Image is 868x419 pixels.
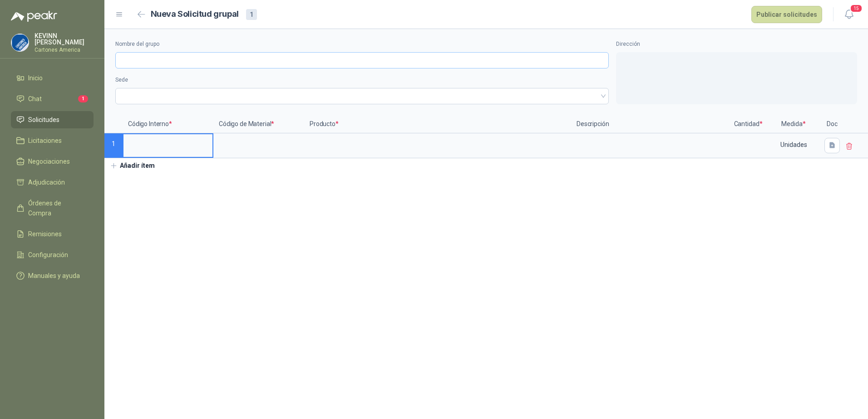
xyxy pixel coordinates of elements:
[11,195,94,222] a: Órdenes de Compra
[28,229,62,239] span: Remisiones
[28,156,70,166] span: Negociaciones
[28,115,59,125] span: Solicitudes
[104,133,123,158] p: 1
[11,90,94,107] a: Chat1
[11,11,57,22] img: Logo peakr
[11,153,94,170] a: Negociaciones
[11,225,94,243] a: Remisiones
[766,115,821,133] p: Medida
[11,267,94,284] a: Manuales y ayuda
[35,47,94,53] p: Cartones America
[115,76,609,84] label: Sede
[246,9,257,20] div: 1
[841,6,857,23] button: 15
[28,250,68,260] span: Configuración
[11,246,94,263] a: Configuración
[104,158,160,174] button: Añadir ítem
[28,177,65,187] span: Adjudicación
[28,271,80,281] span: Manuales y ayuda
[213,115,304,133] p: Código de Material
[123,115,213,133] p: Código Interno
[151,8,239,21] h2: Nueva Solicitud grupal
[115,40,609,49] label: Nombre del grupo
[11,111,94,128] a: Solicitudes
[304,115,571,133] p: Producto
[28,136,62,146] span: Licitaciones
[28,198,85,218] span: Órdenes de Compra
[11,132,94,149] a: Licitaciones
[35,33,94,45] p: KEVINN [PERSON_NAME]
[11,174,94,191] a: Adjudicación
[28,73,43,83] span: Inicio
[78,95,88,102] span: 1
[571,115,730,133] p: Descripción
[751,6,822,23] button: Publicar solicitudes
[11,34,29,51] img: Company Logo
[11,69,94,87] a: Inicio
[850,4,863,13] span: 15
[616,40,857,49] label: Dirección
[767,134,820,155] div: Unidades
[730,115,766,133] p: Cantidad
[28,94,42,104] span: Chat
[821,115,843,133] p: Doc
